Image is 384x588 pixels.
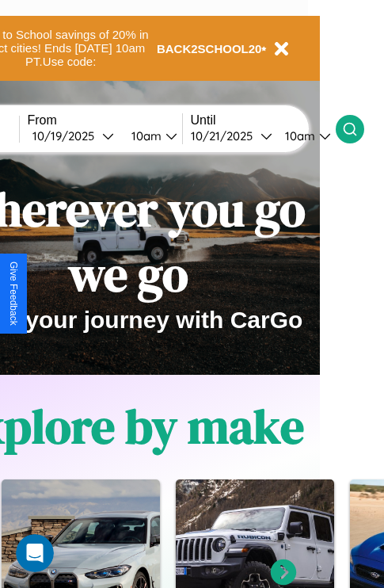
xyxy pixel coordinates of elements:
[124,128,165,143] div: 10am
[32,128,102,143] div: 10 / 19 / 2025
[191,113,336,128] label: Until
[16,534,54,572] iframe: Intercom live chat
[28,113,182,128] label: From
[272,128,336,144] button: 10am
[8,262,19,326] div: Give Feedback
[277,128,319,143] div: 10am
[28,128,119,144] button: 10/19/2025
[119,128,182,144] button: 10am
[191,128,260,143] div: 10 / 21 / 2025
[157,42,262,55] b: BACK2SCHOOL20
